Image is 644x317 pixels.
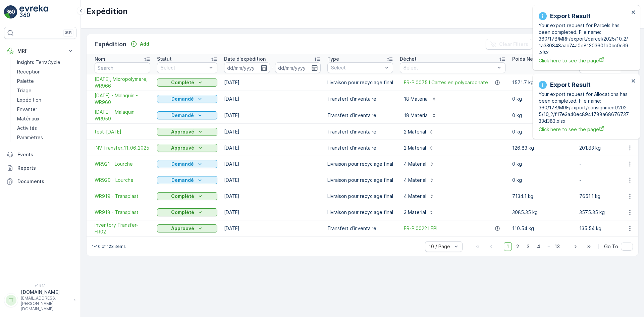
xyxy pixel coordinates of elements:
[95,145,150,151] a: INV Transfer_11_06_2025
[140,41,149,47] p: Add
[14,133,76,142] a: Paramètres
[171,209,194,216] p: Complété
[95,128,150,135] span: test-[DATE]
[512,145,573,151] p: 126.83 kg
[534,242,543,251] span: 4
[579,225,640,232] p: 135.54 kg
[95,177,150,183] a: WR920 - Lourche
[550,11,591,21] p: Export Result
[327,177,393,183] p: Livraison pour recyclage final
[524,242,533,251] span: 3
[95,109,150,122] span: [DATE] - Malaquin - WR959
[275,62,321,73] input: dd/mm/yyyy
[157,128,217,136] button: Approuvé
[17,87,32,94] p: Triage
[512,193,573,200] p: 7134.1 kg
[486,39,532,50] button: Clear Filters
[221,91,324,107] td: [DATE]
[513,242,522,251] span: 2
[404,79,488,86] span: FR-PI0075 I Cartes en polycarbonate
[404,64,495,71] p: Select
[171,161,194,167] p: Demandé
[14,95,76,105] a: Expédition
[157,192,217,200] button: Complété
[17,48,63,54] p: MRF
[157,176,217,184] button: Demandé
[221,156,324,172] td: [DATE]
[327,225,393,232] p: Transfert d’inventaire
[4,44,76,58] button: MRF
[512,128,573,135] p: 0 kg
[404,128,426,135] p: 2 Material
[400,159,438,169] button: 4 Material
[400,110,441,121] button: 18 Material
[404,209,426,216] p: 3 Material
[14,105,76,114] a: Envanter
[539,57,629,64] a: Click here to see the page
[539,126,629,133] a: Click here to see the page
[221,124,324,140] td: [DATE]
[157,56,172,62] p: Statut
[512,96,573,102] p: 0 kg
[171,79,194,86] p: Complété
[95,109,150,122] a: 27.08.2025 - Malaquin - WR959
[499,41,528,48] p: Clear Filters
[95,161,150,167] a: WR921 - Lourche
[221,188,324,204] td: [DATE]
[550,80,591,90] p: Export Result
[4,283,76,287] span: v 1.51.1
[17,78,34,85] p: Palette
[17,115,40,122] p: Matériaux
[539,91,629,124] p: Your export request for Allocations has been completed. File name: 360/178/MRF/export/consignment...
[14,58,76,67] a: Insights TerraCycle
[404,177,426,183] p: 4 Material
[327,128,393,135] p: Transfert d’inventaire
[327,56,339,62] p: Type
[221,220,324,237] td: [DATE]
[327,96,393,102] p: Transfert d’inventaire
[512,161,573,167] p: 0 kg
[579,193,640,200] p: 7651.1 kg
[17,125,37,131] p: Activités
[21,296,70,312] p: [EMAIL_ADDRESS][PERSON_NAME][DOMAIN_NAME]
[400,143,438,153] button: 2 Material
[171,193,194,200] p: Complété
[95,92,150,106] span: [DATE] - Malaquin - WR960
[14,67,76,76] a: Reception
[17,59,60,66] p: Insights TerraCycle
[171,145,194,151] p: Approuvé
[17,106,37,113] p: Envanter
[95,222,150,235] a: Inventory Transfer- FR02
[331,64,383,71] p: Select
[19,5,48,19] img: logo_light-DOdMpM7g.png
[17,165,74,171] p: Reports
[327,193,393,200] p: Livraison pour recyclage final
[6,295,16,306] div: TT
[171,128,194,135] p: Approuvé
[17,68,41,75] p: Reception
[512,112,573,119] p: 0 kg
[128,40,152,48] button: Add
[221,140,324,156] td: [DATE]
[171,225,194,232] p: Approuvé
[95,56,105,62] p: Nom
[4,5,17,19] img: logo
[17,151,74,158] p: Events
[221,74,324,91] td: [DATE]
[512,79,573,86] p: 1571.7 kg
[327,145,393,151] p: Transfert d’inventaire
[95,128,150,135] a: test-june11
[404,112,429,119] p: 18 Material
[404,96,429,102] p: 18 Material
[14,123,76,133] a: Activités
[400,175,438,186] button: 4 Material
[95,193,150,200] a: WR919 - Transplast
[95,209,150,216] a: WR918 - Transplast
[161,64,207,71] p: Select
[404,145,426,151] p: 2 Material
[17,134,43,141] p: Paramètres
[327,112,393,119] p: Transfert d’inventaire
